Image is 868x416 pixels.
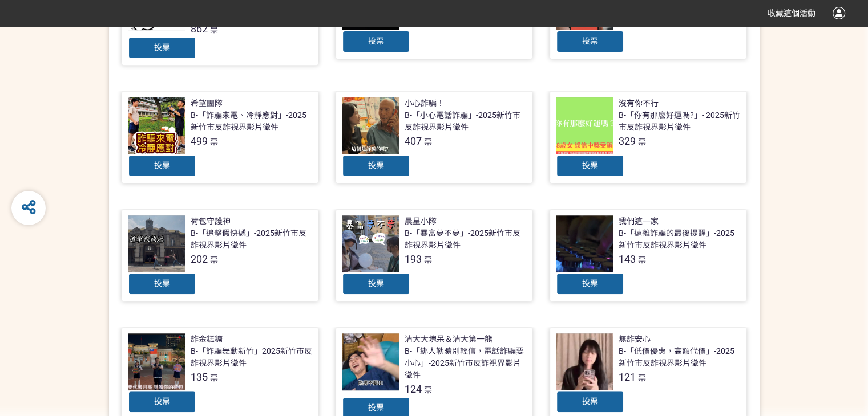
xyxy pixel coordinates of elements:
a: 小心詐騙！B-「小心電話詐騙」-2025新竹市反詐視界影片徵件407票投票 [336,91,532,183]
span: 329 [619,135,636,147]
span: 124 [405,383,422,395]
span: 投票 [582,36,598,46]
span: 121 [619,371,636,383]
span: 票 [424,385,432,394]
div: B-「暴富夢不夢」-2025新竹市反詐視界影片徵件 [405,227,526,251]
span: 投票 [582,279,598,288]
span: 862 [191,23,208,35]
span: 投票 [154,161,170,170]
span: 票 [638,255,646,264]
div: B-「遠離詐騙的最後提醒」-2025新竹市反詐視界影片徵件 [619,227,740,251]
span: 票 [424,137,432,146]
div: B-「小心電話詐騙」-2025新竹市反詐視界影片徵件 [405,109,526,133]
span: 票 [638,373,646,382]
span: 票 [210,373,218,382]
span: 票 [424,255,432,264]
div: 詐金糕糖 [191,333,223,345]
a: 我們這一家B-「遠離詐騙的最後提醒」-2025新竹市反詐視界影片徵件143票投票 [550,209,746,301]
div: B-「綁人勒贖別輕信，電話詐騙要小心」-2025新竹市反詐視界影片徵件 [405,345,526,381]
span: 投票 [154,43,170,52]
div: B-「詐騙舞動新竹」2025新竹市反詐視界影片徵件 [191,345,312,369]
span: 202 [191,253,208,265]
span: 投票 [582,397,598,406]
span: 143 [619,253,636,265]
span: 投票 [154,397,170,406]
span: 135 [191,371,208,383]
a: 沒有你不行B-「你有那麼好運嗎?」- 2025新竹市反詐視界影片徵件329票投票 [550,91,746,183]
div: 希望團隊 [191,97,223,109]
div: B-「低價優惠，高額代價」-2025新竹市反詐視界影片徵件 [619,345,740,369]
div: 我們這一家 [619,215,659,227]
div: 晨星小隊 [405,215,437,227]
span: 票 [210,25,218,34]
span: 投票 [368,36,384,46]
span: 投票 [368,279,384,288]
span: 票 [638,137,646,146]
div: 沒有你不行 [619,97,659,109]
span: 投票 [368,161,384,170]
span: 票 [210,137,218,146]
a: 晨星小隊B-「暴富夢不夢」-2025新竹市反詐視界影片徵件193票投票 [336,209,532,301]
div: B-「追擊假快遞」-2025新竹市反詐視界影片徵件 [191,227,312,251]
div: 清大大塊呆＆清大第一熊 [405,333,492,345]
span: 投票 [582,161,598,170]
span: 票 [210,255,218,264]
div: B-「詐騙來電、冷靜應對」-2025新竹市反詐視界影片徵件 [191,109,312,133]
span: 407 [405,135,422,147]
span: 193 [405,253,422,265]
div: 無詐安心 [619,333,651,345]
div: 荷包守護神 [191,215,231,227]
a: 希望團隊B-「詐騙來電、冷靜應對」-2025新竹市反詐視界影片徵件499票投票 [122,91,318,183]
a: 荷包守護神B-「追擊假快遞」-2025新竹市反詐視界影片徵件202票投票 [122,209,318,301]
span: 499 [191,135,208,147]
div: 小心詐騙！ [405,97,445,109]
div: B-「你有那麼好運嗎?」- 2025新竹市反詐視界影片徵件 [619,109,740,133]
span: 收藏這個活動 [768,9,815,18]
span: 投票 [154,279,170,288]
span: 投票 [368,403,384,412]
